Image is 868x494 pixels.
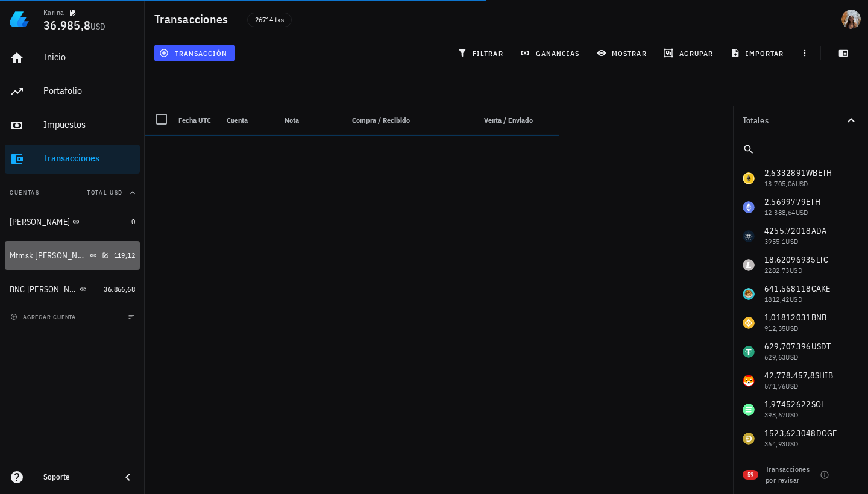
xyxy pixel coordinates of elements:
span: ganancias [523,48,579,58]
div: Cuenta [222,106,280,135]
div: [PERSON_NAME] [10,217,70,227]
span: Venta / Enviado [484,116,533,125]
span: 0 [131,217,135,226]
img: LedgiFi [10,10,29,29]
span: Total USD [87,189,123,196]
span: Fecha UTC [178,116,211,125]
span: 119,12 [114,251,135,260]
button: agregar cuenta [7,311,81,323]
a: Transacciones [5,145,140,174]
div: Soporte [43,472,111,482]
div: Fecha UTC [174,106,222,135]
a: BNC [PERSON_NAME] 36.866,68 [5,275,140,304]
div: Nota [280,106,338,135]
a: [PERSON_NAME] 0 [5,207,140,236]
span: transacción [162,48,227,58]
span: importar [733,48,784,58]
button: mostrar [592,45,654,61]
span: agrupar [666,48,713,58]
span: 36.985,8 [43,17,90,33]
button: ganancias [515,45,587,61]
button: importar [725,45,791,61]
span: agregar cuenta [13,313,76,321]
a: Mtmsk [PERSON_NAME] 119,12 [5,241,140,270]
div: Compra / Recibido [338,106,415,135]
span: USD [90,21,106,32]
button: transacción [154,45,235,61]
span: 59 [747,470,753,480]
div: avatar [841,10,861,29]
span: filtrar [460,48,503,58]
div: Totales [743,116,844,125]
span: Compra / Recibido [352,116,410,125]
div: Transacciones por revisar [766,464,816,486]
a: Impuestos [5,111,140,140]
div: Venta / Enviado [461,106,538,135]
div: Inicio [43,51,135,63]
a: Inicio [5,43,140,72]
div: Impuestos [43,119,135,130]
button: CuentasTotal USD [5,178,140,207]
button: agrupar [659,45,720,61]
span: Cuenta [227,116,248,125]
div: Karina [43,8,64,17]
div: Mtmsk [PERSON_NAME] [10,251,87,261]
span: mostrar [599,48,647,58]
span: 26714 txs [255,13,284,27]
span: 36.866,68 [104,284,135,293]
div: Transacciones [43,152,135,164]
a: Portafolio [5,77,140,106]
span: Nota [285,116,299,125]
button: Totales [733,106,868,135]
button: filtrar [453,45,511,61]
h1: Transacciones [154,10,233,29]
div: Portafolio [43,85,135,96]
div: BNC [PERSON_NAME] [10,284,77,295]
